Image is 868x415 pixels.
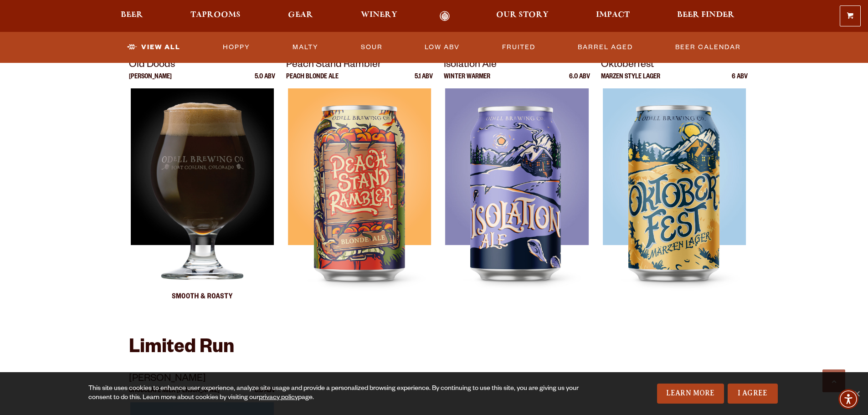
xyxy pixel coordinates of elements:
[286,57,433,316] a: Peach Stand Rambler Peach Blonde Ale 5.1 ABV Peach Stand Rambler Peach Stand Rambler
[259,395,298,402] a: privacy policy
[286,57,433,74] p: Peach Stand Rambler
[130,88,273,316] img: Old Doods
[601,74,660,88] p: Marzen Style Lager
[129,74,172,88] p: [PERSON_NAME]
[822,369,845,392] a: Scroll to top
[732,74,748,88] p: 6 ABV
[129,338,740,360] h2: Limited Run
[574,37,637,58] a: Barrel Aged
[590,11,636,21] a: Impact
[289,37,322,58] a: Malty
[428,11,462,21] a: Odell Home
[445,88,588,316] img: Isolation Ale
[286,74,339,88] p: Peach Blonde Ale
[129,57,276,316] a: Old Doods [PERSON_NAME] 5.0 ABV Old Doods Old Doods
[444,57,591,316] a: Isolation Ale Winter Warmer 6.0 ABV Isolation Ale Isolation Ale
[190,11,241,19] span: Taprooms
[288,11,313,19] span: Gear
[115,11,149,21] a: Beer
[490,11,555,21] a: Our Story
[728,384,778,404] a: I Agree
[838,389,858,409] div: Accessibility Menu
[219,37,254,58] a: Hoppy
[123,37,184,58] a: View All
[282,11,319,21] a: Gear
[444,57,591,74] p: Isolation Ale
[596,11,630,19] span: Impact
[601,57,748,74] p: Oktoberfest
[88,384,582,403] div: This site uses cookies to enhance user experience, analyze site usage and provide a personalized ...
[129,57,276,74] p: Old Doods
[357,37,386,58] a: Sour
[421,37,463,58] a: Low ABV
[355,11,403,21] a: Winery
[121,11,143,19] span: Beer
[569,74,590,88] p: 6.0 ABV
[361,11,397,19] span: Winery
[498,37,539,58] a: Fruited
[496,11,549,19] span: Our Story
[415,74,433,88] p: 5.1 ABV
[288,88,431,316] img: Peach Stand Rambler
[657,384,724,404] a: Learn More
[601,57,748,316] a: Oktoberfest Marzen Style Lager 6 ABV Oktoberfest Oktoberfest
[677,11,734,19] span: Beer Finder
[603,88,746,316] img: Oktoberfest
[255,74,275,88] p: 5.0 ABV
[671,11,740,21] a: Beer Finder
[185,11,247,21] a: Taprooms
[129,371,276,388] p: [PERSON_NAME]
[444,74,490,88] p: Winter Warmer
[672,37,745,58] a: Beer Calendar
